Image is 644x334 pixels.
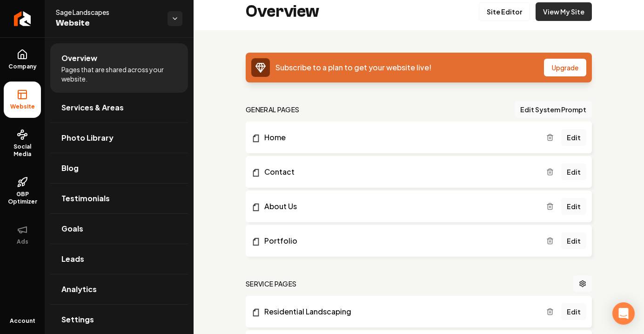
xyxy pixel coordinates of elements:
[4,122,41,165] a: Social Media
[50,153,188,183] a: Blog
[246,279,297,288] h2: Service Pages
[61,163,79,174] span: Blog
[61,53,97,64] span: Overview
[251,306,546,317] a: Residential Landscaping
[561,198,586,215] a: Edit
[14,11,31,26] img: Rebolt Logo
[561,129,586,146] a: Edit
[275,62,431,72] span: Subscribe to a plan to get your website live!
[536,2,592,21] a: View My Site
[515,101,592,118] button: Edit System Prompt
[61,314,94,325] span: Settings
[13,238,32,245] span: Ads
[251,166,546,177] a: Contact
[56,17,160,30] span: Website
[10,317,35,325] span: Account
[4,41,41,78] a: Company
[5,63,40,70] span: Company
[479,2,530,21] a: Site Editor
[50,274,188,304] a: Analytics
[61,102,124,113] span: Services & Areas
[50,93,188,123] a: Services & Areas
[246,2,319,21] h2: Overview
[4,191,41,205] span: GBP Optimizer
[61,193,110,204] span: Testimonials
[561,232,586,249] a: Edit
[56,7,160,17] span: Sage Landscapes
[7,103,39,110] span: Website
[561,164,586,180] a: Edit
[50,244,188,274] a: Leads
[61,65,177,83] span: Pages that are shared across your website.
[50,184,188,213] a: Testimonials
[612,302,635,325] div: Open Intercom Messenger
[544,59,586,76] button: Upgrade
[251,201,546,212] a: About Us
[251,132,546,143] a: Home
[4,217,41,253] button: Ads
[246,105,300,114] h2: general pages
[50,123,188,153] a: Photo Library
[4,143,41,158] span: Social Media
[50,214,188,244] a: Goals
[61,223,83,234] span: Goals
[61,284,97,295] span: Analytics
[251,235,546,246] a: Portfolio
[4,169,41,213] a: GBP Optimizer
[61,253,84,265] span: Leads
[61,132,114,143] span: Photo Library
[561,303,586,320] a: Edit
